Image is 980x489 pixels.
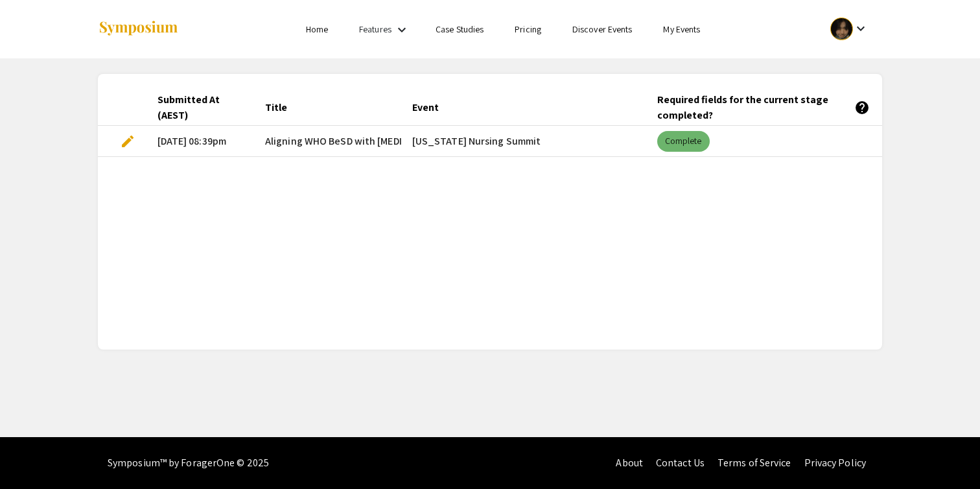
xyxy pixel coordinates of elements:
a: Terms of Service [717,456,791,470]
div: Submitted At (AEST) [157,92,233,123]
a: Home [306,23,328,35]
div: Title [265,100,299,115]
a: Contact Us [656,456,705,470]
mat-icon: Expand account dropdown [853,21,869,36]
span: edit [120,134,135,149]
div: Required fields for the current stage completed? [657,92,870,123]
div: Submitted At (AEST) [157,92,244,123]
mat-chip: Complete [657,131,710,152]
mat-icon: Expand Features list [394,22,410,38]
a: Privacy Policy [804,456,866,470]
a: About [616,456,643,470]
div: Title [265,100,287,115]
div: Event [412,100,439,115]
div: Event [412,100,450,115]
a: Case Studies [436,23,484,35]
mat-cell: [DATE] 08:39pm [147,126,255,157]
a: Features [359,23,391,35]
button: Expand account dropdown [817,14,882,43]
span: Aligning WHO BeSD with [MEDICAL_DATA] Policy for Older Adults: Evidence and Practice Recommendati... [265,134,867,149]
div: Required fields for the current stage completed?help [657,92,881,123]
a: Discover Events [572,23,633,35]
mat-cell: [US_STATE] Nursing Summit [402,126,647,157]
img: Symposium by ForagerOne [98,20,179,38]
a: My Events [663,23,700,35]
div: Symposium™ by ForagerOne © 2025 [108,437,269,489]
iframe: Chat [10,431,55,479]
mat-icon: help [854,100,870,115]
a: Pricing [515,23,541,35]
